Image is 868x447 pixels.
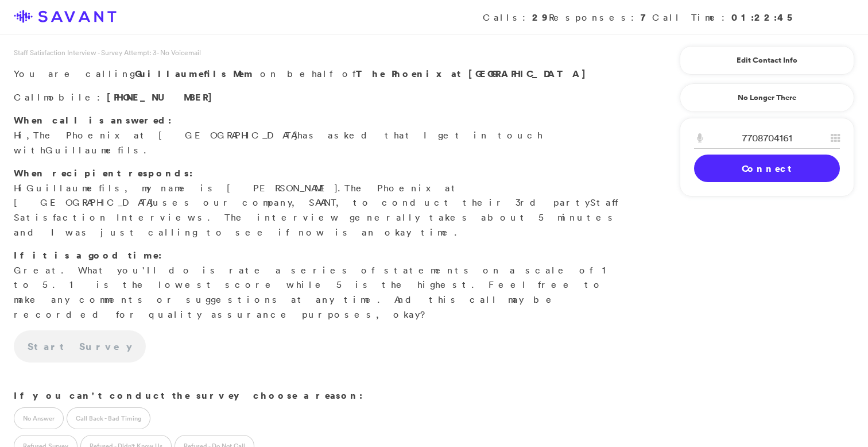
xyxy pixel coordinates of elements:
p: Hi , my name is [PERSON_NAME]. uses our company, SAVANT, to conduct their 3rd party s. The interv... [14,166,636,240]
p: Call : [14,90,636,105]
a: Edit Contact Info [694,51,840,70]
span: [PHONE_NUMBER] [107,91,218,103]
span: Guillaumefils [135,67,227,80]
strong: If you can't conduct the survey choose a reason: [14,389,363,402]
p: Hi, has asked that I get in touch with . [14,113,636,157]
strong: If it is a good time: [14,249,162,261]
span: The Phoenix at [GEOGRAPHIC_DATA] [33,129,297,141]
a: Connect [694,155,840,182]
p: You are calling on behalf of [14,67,636,82]
p: Great. What you'll do is rate a series of statements on a scale of 1 to 5. 1 is the lowest score ... [14,248,636,322]
span: mobile [44,91,97,103]
span: Mem [233,67,254,80]
span: Guillaumefils [26,182,125,194]
strong: The Phoenix at [GEOGRAPHIC_DATA] [356,67,592,80]
label: No Answer [14,407,64,429]
strong: When recipient responds: [14,167,193,179]
strong: 01:22:45 [731,11,797,24]
label: Call Back - Bad Timing [67,407,150,429]
strong: 7 [641,11,652,24]
a: Start Survey [14,330,146,363]
span: Staff Satisfaction Interview - Survey Attempt: 3 - No Voicemail [14,48,201,57]
span: Guillaumefils [45,144,144,156]
strong: When call is answered: [14,114,172,126]
span: Staff Satisfaction Interview [14,196,622,223]
strong: 29 [532,11,549,24]
a: No Longer There [680,83,854,112]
